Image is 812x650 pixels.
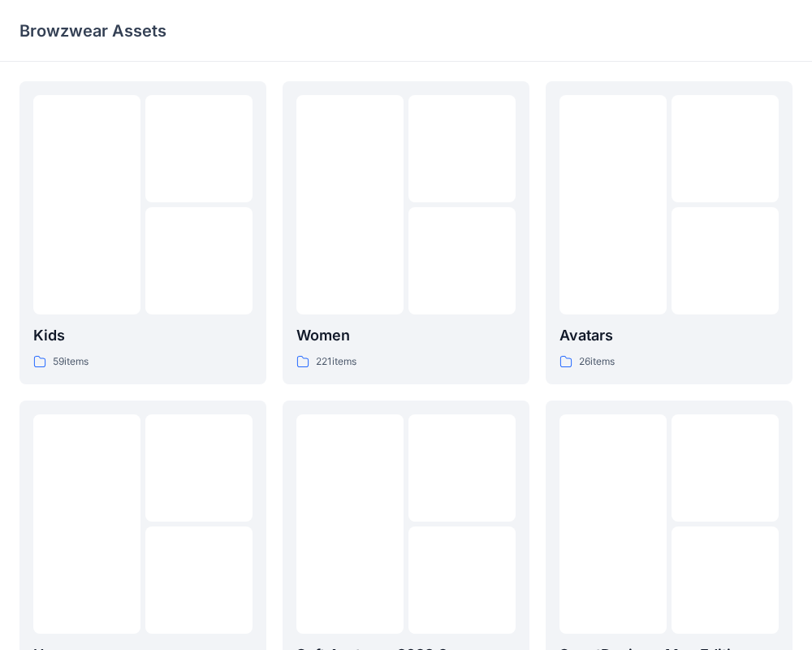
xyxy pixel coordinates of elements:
p: Avatars [559,324,779,347]
p: 59 items [53,353,89,370]
p: 221 items [316,353,356,370]
p: Women [296,324,516,347]
p: 26 items [579,353,615,370]
p: Kids [33,324,253,347]
a: Women221items [283,81,529,384]
p: Browzwear Assets [19,19,166,42]
a: Kids59items [19,81,266,384]
a: Avatars26items [546,81,793,384]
